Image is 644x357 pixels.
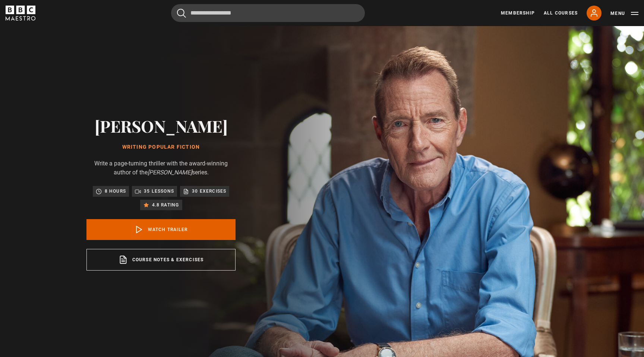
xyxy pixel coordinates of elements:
[192,187,226,195] p: 30 exercises
[105,187,126,195] p: 8 hours
[544,10,578,16] a: All Courses
[610,10,638,17] button: Toggle navigation
[86,219,236,240] a: Watch Trailer
[86,159,236,177] p: Write a page-turning thriller with the award-winning author of the series.
[171,4,365,22] input: Search
[86,144,236,150] h1: Writing Popular Fiction
[144,187,174,195] p: 35 lessons
[501,10,535,16] a: Membership
[148,169,192,176] i: [PERSON_NAME]
[86,249,236,271] a: Course notes & exercises
[86,116,236,135] h2: [PERSON_NAME]
[152,201,179,209] p: 4.8 rating
[6,6,35,20] svg: BBC Maestro
[177,9,186,18] button: Submit the search query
